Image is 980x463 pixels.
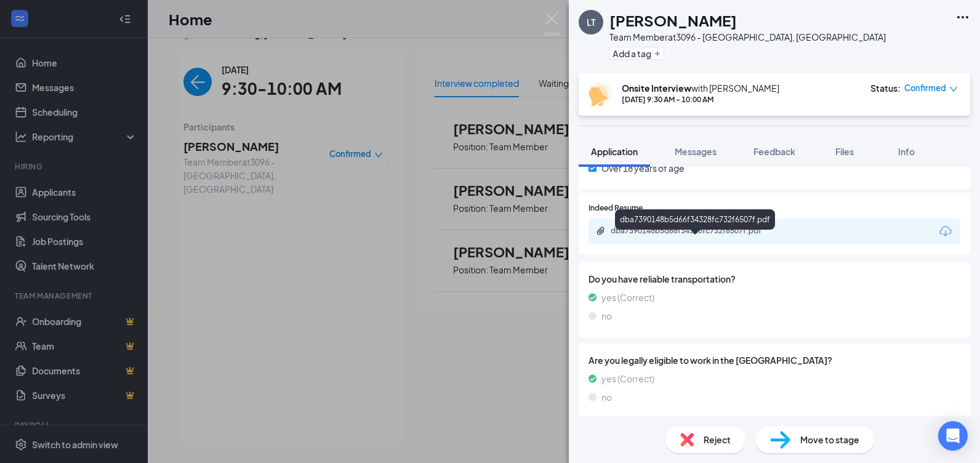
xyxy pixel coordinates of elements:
span: Move to stage [800,433,859,446]
div: with [PERSON_NAME] [622,82,779,94]
div: [DATE] 9:30 AM - 10:00 AM [622,94,779,105]
span: Application [591,146,638,157]
b: Onsite Interview [622,83,691,94]
div: Open Intercom Messenger [938,421,968,451]
span: Reject [704,433,731,446]
div: dba7390148b5d66f34328fc732f6507f.pdf [611,226,783,236]
svg: Paperclip [596,226,606,236]
span: no [601,309,612,323]
h1: [PERSON_NAME] [609,10,737,31]
button: PlusAdd a tag [609,47,664,60]
span: yes (Correct) [601,372,654,385]
span: Do you have reliable transportation? [588,272,960,286]
div: LT [587,16,595,28]
span: no [601,390,612,404]
span: down [949,85,958,94]
span: Files [835,146,854,157]
span: Feedback [753,146,795,157]
a: Paperclipdba7390148b5d66f34328fc732f6507f.pdf [596,226,795,238]
span: yes (Correct) [601,291,654,304]
svg: Download [938,224,953,239]
svg: Plus [654,50,661,57]
div: Team Member at 3096 - [GEOGRAPHIC_DATA], [GEOGRAPHIC_DATA] [609,31,886,43]
span: Info [898,146,915,157]
svg: Ellipses [955,10,970,25]
span: Indeed Resume [588,203,643,214]
div: Status : [870,82,901,94]
span: Messages [675,146,717,157]
span: Are you legally eligible to work in the [GEOGRAPHIC_DATA]? [588,353,960,367]
span: Over 18 years of age [601,161,685,175]
span: Confirmed [904,82,946,94]
div: dba7390148b5d66f34328fc732f6507f.pdf [615,209,775,230]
